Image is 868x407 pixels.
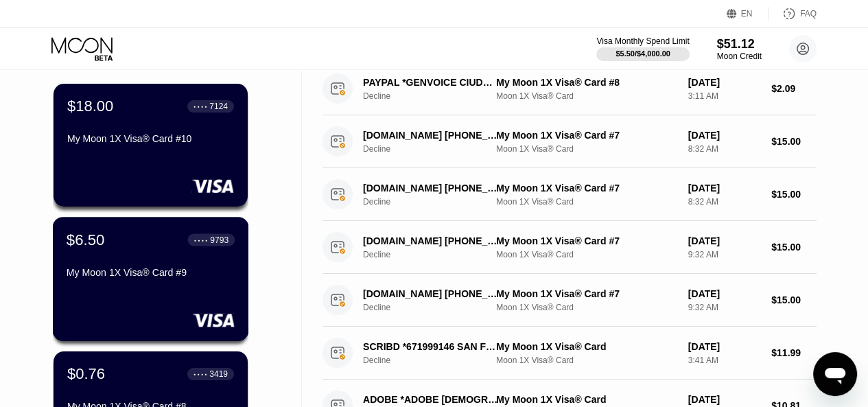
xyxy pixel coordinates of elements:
div: Decline [363,303,509,312]
div: $15.00 [771,136,817,147]
div: $5.50 / $4,000.00 [615,49,670,58]
div: 7124 [209,102,228,111]
div: $15.00 [771,294,817,305]
div: Visa Monthly Spend Limit [596,36,689,46]
div: My Moon 1X Visa® Card #7 [496,288,677,299]
div: 3:11 AM [688,91,760,101]
div: Moon 1X Visa® Card [496,197,677,207]
div: [DOMAIN_NAME] [PHONE_NUMBER] US [363,130,500,141]
div: FAQ [800,9,817,19]
div: Decline [363,356,509,365]
div: $18.00 [67,97,113,115]
div: [DOMAIN_NAME] [PHONE_NUMBER] USDeclineMy Moon 1X Visa® Card #7Moon 1X Visa® Card[DATE]8:32 AM$15.00 [322,115,817,168]
div: Decline [363,250,509,259]
div: 8:32 AM [688,144,760,154]
div: My Moon 1X Visa® Card #7 [496,183,677,194]
div: [DATE] [688,288,760,299]
div: $6.50● ● ● ●9793My Moon 1X Visa® Card #9 [54,218,248,340]
div: Moon 1X Visa® Card [496,144,677,154]
div: 8:32 AM [688,197,760,207]
div: Moon 1X Visa® Card [496,303,677,312]
div: [DATE] [688,235,760,246]
div: $51.12Moon Credit [717,37,762,61]
div: My Moon 1X Visa® Card [496,394,677,405]
div: [DOMAIN_NAME] [PHONE_NUMBER] US [363,235,500,246]
div: $0.76 [67,365,105,383]
div: [DOMAIN_NAME] [PHONE_NUMBER] USDeclineMy Moon 1X Visa® Card #7Moon 1X Visa® Card[DATE]9:32 AM$15.00 [322,221,817,274]
div: 9:32 AM [688,250,760,259]
div: [DOMAIN_NAME] [PHONE_NUMBER] US [363,288,500,299]
div: [DATE] [688,130,760,141]
div: My Moon 1X Visa® Card #10 [67,133,234,144]
div: My Moon 1X Visa® Card #7 [496,130,677,141]
div: $18.00● ● ● ●7124My Moon 1X Visa® Card #10 [54,84,248,207]
div: $15.00 [771,242,817,253]
div: SCRIBD *671999146 SAN FRACISCO [GEOGRAPHIC_DATA] [363,341,500,352]
div: [DOMAIN_NAME] [PHONE_NUMBER] USDeclineMy Moon 1X Visa® Card #7Moon 1X Visa® Card[DATE]8:32 AM$15.00 [322,168,817,221]
div: PAYPAL *GENVOICE CIUDAD DE [GEOGRAPHIC_DATA] [363,77,500,88]
div: My Moon 1X Visa® Card #9 [67,267,235,278]
div: Moon 1X Visa® Card [496,250,677,259]
div: 3:41 AM [688,356,760,365]
div: Decline [363,91,509,101]
div: ADOBE *ADOBE [DEMOGRAPHIC_DATA][PERSON_NAME] [GEOGRAPHIC_DATA] [363,394,500,405]
div: My Moon 1X Visa® Card #7 [496,235,677,246]
div: ● ● ● ● [193,372,207,376]
div: $6.50 [67,231,105,248]
div: $11.99 [771,347,817,358]
div: 3419 [209,369,228,379]
div: ● ● ● ● [194,237,208,242]
div: [DATE] [688,183,760,194]
div: $15.00 [771,189,817,200]
div: [DATE] [688,394,760,405]
div: [DOMAIN_NAME] [PHONE_NUMBER] USDeclineMy Moon 1X Visa® Card #7Moon 1X Visa® Card[DATE]9:32 AM$15.00 [322,274,817,327]
div: EN [741,9,753,19]
div: PAYPAL *GENVOICE CIUDAD DE [GEOGRAPHIC_DATA]DeclineMy Moon 1X Visa® Card #8Moon 1X Visa® Card[DAT... [322,62,817,115]
div: Moon Credit [717,51,762,61]
div: 9:32 AM [688,303,760,312]
div: 9793 [210,235,228,244]
div: [DATE] [688,341,760,352]
div: EN [727,7,769,21]
div: Decline [363,197,509,207]
iframe: Button to launch messaging window [813,352,857,396]
div: Moon 1X Visa® Card [496,356,677,365]
div: My Moon 1X Visa® Card #8 [496,77,677,88]
div: [DOMAIN_NAME] [PHONE_NUMBER] US [363,183,500,194]
div: Moon 1X Visa® Card [496,91,677,101]
div: FAQ [769,7,817,21]
div: Visa Monthly Spend Limit$5.50/$4,000.00 [596,36,689,61]
div: ● ● ● ● [193,104,207,108]
div: SCRIBD *671999146 SAN FRACISCO [GEOGRAPHIC_DATA]DeclineMy Moon 1X Visa® CardMoon 1X Visa® Card[DA... [322,327,817,380]
div: Decline [363,144,509,154]
div: $2.09 [771,83,817,94]
div: $51.12 [717,37,762,51]
div: [DATE] [688,77,760,88]
div: My Moon 1X Visa® Card [496,341,677,352]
